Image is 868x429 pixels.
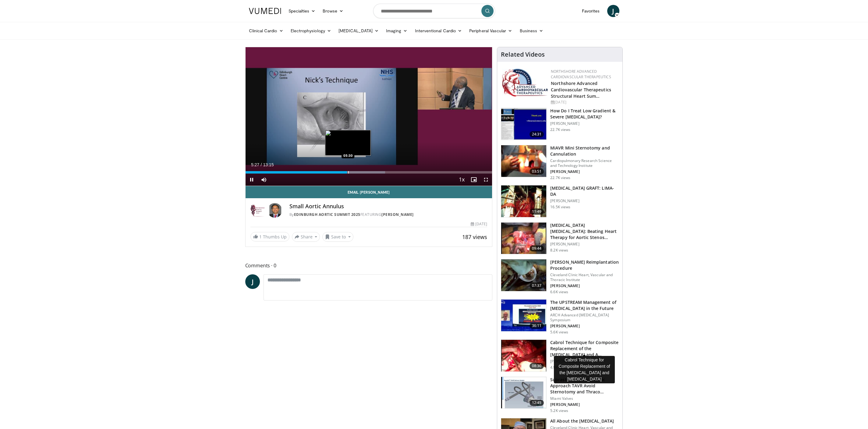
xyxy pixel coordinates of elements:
[501,377,546,409] img: c8de4e82-0038-42b6-bb2d-f218ab8a75e7.150x105_q85_crop-smart_upscale.jpg
[289,212,487,217] div: By FEATURING
[550,377,619,395] h3: Suprasternal Direct Aortic Approach TAVR Avoid Sternotomy and Thraco…
[550,418,619,424] h3: All About the [MEDICAL_DATA]
[550,402,619,407] p: [PERSON_NAME]
[550,283,619,288] p: [PERSON_NAME]
[551,100,618,105] div: [DATE]
[246,171,492,174] div: Progress Bar
[468,174,480,186] button: Enable picture-in-picture mode
[501,259,546,291] img: fylOjp5pkC-GA4Zn4xMDoxOmdtO40mAx.150x105_q85_crop-smart_upscale.jpg
[501,185,619,217] a: 11:49 [MEDICAL_DATA] GRAFT: LIMA-DA [PERSON_NAME] 16.5K views
[607,5,619,17] a: J
[550,259,619,271] h3: [PERSON_NAME] Reimplantation Procedure
[411,25,466,37] a: Interventional Cardio
[294,212,360,217] a: Edinburgh Aortic Summit 2025
[501,185,546,217] img: feAgcbrvkPN5ynqH4xMDoxOjA4MTsiGN.150x105_q85_crop-smart_upscale.jpg
[550,313,619,322] p: ARCH Advanced [MEDICAL_DATA] Symposium
[246,174,258,186] button: Pause
[251,162,259,167] span: 5:27
[285,5,319,17] a: Specialties
[550,185,619,197] h3: [MEDICAL_DATA] GRAFT: LIMA-DA
[501,377,619,413] a: 12:45 Suprasternal Direct Aortic Approach TAVR Avoid Sternotomy and Thraco… Miami Valves [PERSON_...
[501,223,546,254] img: 56195716-083d-4b69-80a2-8ad9e280a22f.150x105_q85_crop-smart_upscale.jpg
[550,242,619,247] p: [PERSON_NAME]
[550,408,568,413] p: 5.2K views
[530,245,544,251] span: 09:44
[530,131,544,137] span: 24:31
[550,299,619,311] h3: The UPSTREAM Management of [MEDICAL_DATA] in the Future
[322,232,353,242] button: Save to
[287,25,335,37] a: Electrophysiology
[501,145,619,180] a: 03:51 MiAVR Mini Sternotomy and Cannulation Cardiopulmonary Research Science and Technology Insti...
[319,5,347,17] a: Browse
[501,108,546,140] img: tyLS_krZ8-0sGT9n4xMDoxOjB1O8AjAz.150x105_q85_crop-smart_upscale.jpg
[501,145,546,177] img: de14b145-3190-47e3-9ee4-2c8297d280f7.150x105_q85_crop-smart_upscale.jpg
[530,168,544,174] span: 03:51
[501,222,619,255] a: 09:44 [MEDICAL_DATA] [MEDICAL_DATA]: Beating Heart Therapy for Aortic Stenos… [PERSON_NAME] 8.2K ...
[550,175,570,180] p: 22.7K views
[550,145,619,157] h3: MiAVR Mini Sternotomy and Cannulation
[471,221,487,227] div: [DATE]
[501,340,546,371] img: f3f4646a-d23a-43c5-92f3-624cd9d62fb9.150x105_q85_crop-smart_upscale.jpg
[246,186,492,198] a: Email [PERSON_NAME]
[245,274,260,289] a: J
[245,262,493,269] span: Comments 0
[530,323,544,329] span: 36:11
[267,203,282,218] img: Avatar
[250,203,265,218] img: Edinburgh Aortic Summit 2025
[462,233,487,241] span: 187 views
[550,396,619,401] p: Miami Valves
[530,283,544,289] span: 07:37
[550,290,568,294] p: 6.6K views
[501,51,545,58] h4: Related Videos
[263,162,274,167] span: 13:15
[550,158,619,168] p: Cardiopulmonary Research Science and Technology Institute
[381,212,414,217] a: [PERSON_NAME]
[325,130,371,156] img: image.jpeg
[246,47,492,186] video-js: Video Player
[550,199,619,203] p: [PERSON_NAME]
[258,174,270,186] button: Mute
[550,248,568,253] p: 8.2K views
[550,339,619,358] h3: Cabrol Technique for Composite Replacement of the [MEDICAL_DATA] and A…
[250,232,289,241] a: 1 Thumbs Up
[249,8,281,14] img: VuMedi Logo
[550,330,568,335] p: 5.6K views
[335,25,382,37] a: [MEDICAL_DATA]
[516,25,547,37] a: Business
[550,365,568,370] p: 4.9K views
[292,232,320,242] button: Share
[289,203,487,210] h4: Small Aortic Annulus
[501,259,619,294] a: 07:37 [PERSON_NAME] Reimplantation Procedure Cleveland Clinic Heart, Vascular and Thoracic Instit...
[551,69,611,79] a: NorthShore Advanced Cardiovascular Therapeutics
[245,25,287,37] a: Clinical Cardio
[550,121,619,126] p: [PERSON_NAME]
[502,69,548,97] img: 45d48ad7-5dc9-4e2c-badc-8ed7b7f471c1.jpg.150x105_q85_autocrop_double_scale_upscale_version-0.2.jpg
[554,356,615,383] div: Cabrol Technique for Composite Replacement of the [MEDICAL_DATA] and [MEDICAL_DATA]
[501,108,619,140] a: 24:31 How Do I Treat Low Gradient & Severe [MEDICAL_DATA]? [PERSON_NAME] 22.7K views
[373,4,495,18] input: Search topics, interventions
[480,174,492,186] button: Fullscreen
[550,359,619,364] p: [PERSON_NAME]
[578,5,604,17] a: Favorites
[455,174,468,186] button: Playback Rate
[550,273,619,282] p: Cleveland Clinic Heart, Vascular and Thoracic Institute
[501,300,546,331] img: a6e1f2f4-af78-4c35-bad6-467630622b8c.150x105_q85_crop-smart_upscale.jpg
[550,127,570,132] p: 22.7K views
[530,209,544,215] span: 11:49
[261,162,262,167] span: /
[466,25,516,37] a: Peripheral Vascular
[550,222,619,241] h3: [MEDICAL_DATA] [MEDICAL_DATA]: Beating Heart Therapy for Aortic Stenos…
[382,25,411,37] a: Imaging
[550,169,619,174] p: [PERSON_NAME]
[551,80,611,99] a: Northshore Advanced Cardiovascular Therapeutics Structural Heart Sum…
[530,400,544,406] span: 12:45
[550,205,570,209] p: 16.5K views
[550,108,619,120] h3: How Do I Treat Low Gradient & Severe [MEDICAL_DATA]?
[501,299,619,335] a: 36:11 The UPSTREAM Management of [MEDICAL_DATA] in the Future ARCH Advanced [MEDICAL_DATA] Sympos...
[259,234,262,240] span: 1
[501,339,619,372] a: 08:30 Cabrol Technique for Composite Replacement of the [MEDICAL_DATA] and A… [PERSON_NAME] 4.9K ...
[530,363,544,369] span: 08:30
[550,324,619,329] p: [PERSON_NAME]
